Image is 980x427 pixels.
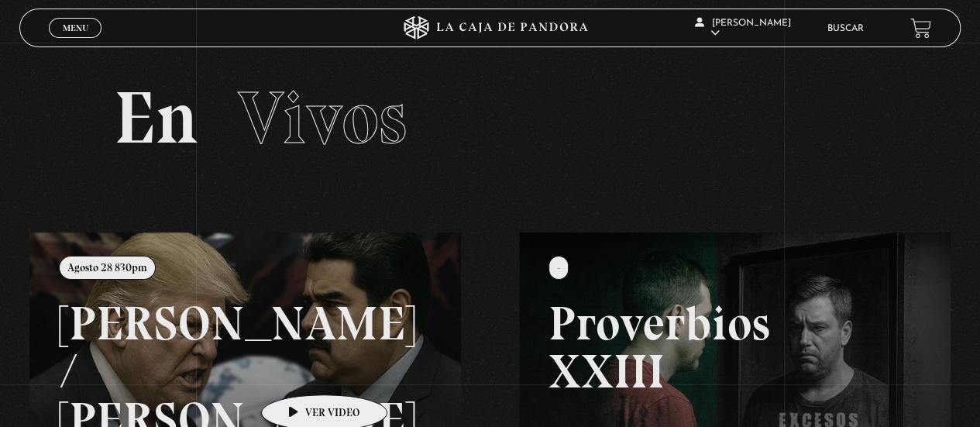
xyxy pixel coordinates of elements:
[827,24,864,33] a: Buscar
[114,81,867,155] h2: En
[910,18,931,39] a: View your shopping cart
[238,74,407,162] span: Vivos
[57,36,94,47] span: Cerrar
[695,19,791,38] span: [PERSON_NAME]
[63,23,88,33] span: Menu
